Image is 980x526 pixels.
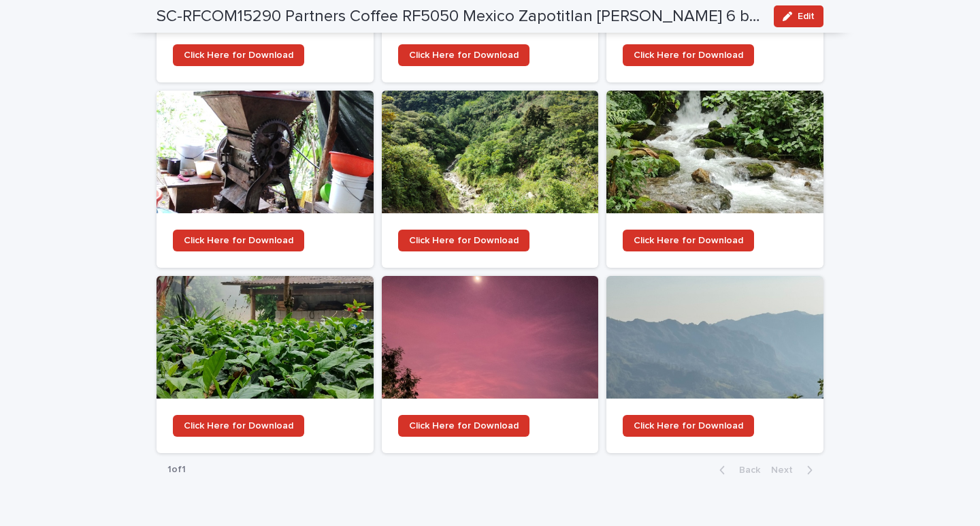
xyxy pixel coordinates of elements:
span: Click Here for Download [634,236,743,245]
p: 1 of 1 [157,453,197,486]
span: Click Here for Download [184,50,293,60]
a: Click Here for Download [623,44,754,66]
span: Click Here for Download [409,236,519,245]
span: Click Here for Download [634,50,743,60]
span: Click Here for Download [409,50,519,60]
a: Click Here for Download [398,415,529,437]
a: Click Here for Download [623,415,754,437]
span: Back [731,465,760,475]
a: Click Here for Download [173,44,304,66]
a: Click Here for Download [173,230,304,251]
a: Click Here for Download [398,230,529,251]
a: Click Here for Download [157,276,374,453]
span: Click Here for Download [409,421,519,431]
button: Edit [774,5,823,27]
span: Next [771,465,801,475]
a: Click Here for Download [623,230,754,251]
span: Click Here for Download [184,236,293,245]
span: Edit [798,12,815,21]
span: Click Here for Download [634,421,743,431]
a: Click Here for Download [157,91,374,268]
a: Click Here for Download [398,44,529,66]
a: Click Here for Download [606,91,823,268]
button: Next [766,464,823,476]
span: Click Here for Download [184,421,293,431]
a: Click Here for Download [173,415,304,437]
button: Back [708,464,766,476]
a: Click Here for Download [382,276,599,453]
h2: SC-RFCOM15290 Partners Coffee RF5050 Mexico Zapotitlan de Mendez 6 bags left to release [157,7,763,27]
a: Click Here for Download [382,91,599,268]
a: Click Here for Download [606,276,823,453]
